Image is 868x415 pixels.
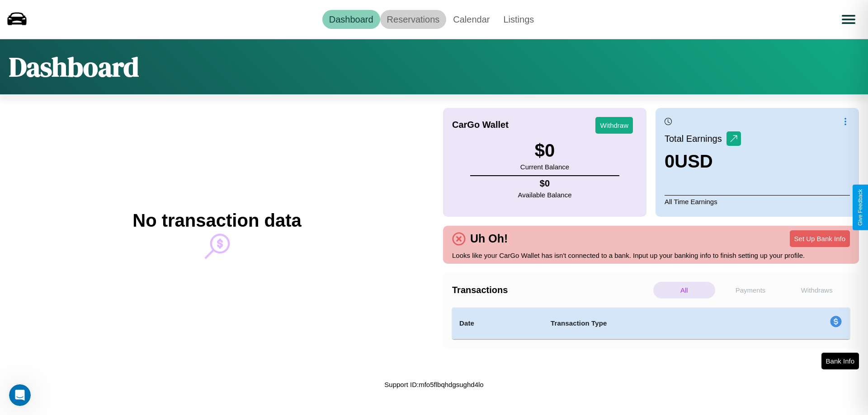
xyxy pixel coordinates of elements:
h4: CarGo Wallet [452,120,509,130]
iframe: Intercom live chat [9,384,31,406]
p: Withdraws [786,282,848,298]
button: Set Up Bank Info [790,230,850,247]
h3: 0 USD [665,151,741,172]
button: Open menu [836,7,861,32]
h2: No transaction data [132,210,301,231]
p: All Time Earnings [665,195,850,208]
p: All [653,282,715,298]
h4: Transaction Type [551,318,756,329]
h3: $ 0 [520,140,569,161]
button: Bank Info [821,353,859,369]
p: Current Balance [520,161,569,173]
p: Available Balance [518,189,572,201]
h4: $ 0 [518,178,572,189]
p: Payments [720,282,782,298]
h4: Uh Oh! [466,232,512,245]
a: Calendar [446,10,496,29]
div: Give Feedback [857,189,863,226]
a: Dashboard [322,10,380,29]
button: Withdraw [595,117,633,134]
a: Reservations [380,10,447,29]
h1: Dashboard [9,48,139,85]
p: Total Earnings [665,131,726,147]
a: Listings [496,10,541,29]
table: simple table [452,308,850,339]
h4: Date [459,318,536,329]
p: Looks like your CarGo Wallet has isn't connected to a bank. Input up your banking info to finish ... [452,249,850,261]
p: Support ID: mfo5flbqhdgsughd4lo [384,378,483,391]
h4: Transactions [452,285,651,295]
